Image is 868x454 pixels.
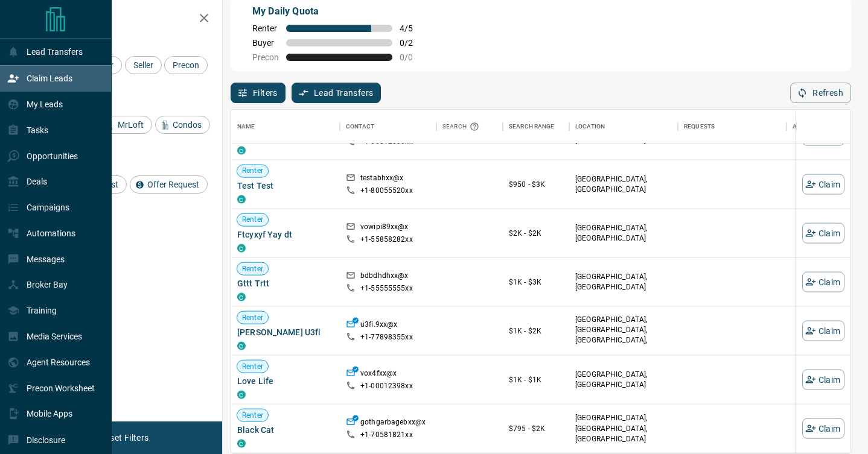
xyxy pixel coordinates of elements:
span: Precon [168,60,203,70]
div: condos.ca [237,195,246,204]
span: Renter [237,166,268,176]
span: Condos [168,120,206,130]
span: Offer Request [143,180,203,189]
button: Lead Transfers [292,83,381,103]
span: 0 / 2 [400,38,426,48]
div: condos.ca [237,391,246,399]
div: condos.ca [237,244,246,253]
span: Ftcyxyf Yay dt [237,229,334,241]
p: $2K - $2K [509,228,563,239]
div: MrLoft [100,116,152,134]
span: Renter [237,410,268,420]
p: [GEOGRAPHIC_DATA], [GEOGRAPHIC_DATA] [575,174,672,195]
div: Name [237,110,255,143]
p: My Daily Quota [252,4,426,19]
span: Precon [252,52,279,62]
div: Location [569,110,678,143]
p: gothgarbagebxx@x [360,417,426,430]
span: Renter [237,312,268,323]
p: +1- 77898355xx [360,332,413,342]
button: Claim [802,418,844,439]
p: bdbdhdhxx@x [360,271,408,283]
p: [GEOGRAPHIC_DATA], [GEOGRAPHIC_DATA] [575,223,672,244]
p: testabhxx@x [360,173,403,186]
button: Claim [802,370,844,390]
button: Claim [802,174,844,195]
button: Claim [802,321,844,341]
p: u3fi.9xx@x [360,320,397,332]
div: Search Range [509,110,555,143]
button: Claim [802,223,844,244]
span: Seller [129,60,158,70]
span: Gttt Trtt [237,277,334,289]
span: 4 / 5 [400,24,426,33]
p: vowipi89xx@x [360,222,409,235]
span: Love Life [237,375,334,387]
div: Location [575,110,605,143]
p: +1- 70581821xx [360,430,413,440]
p: [GEOGRAPHIC_DATA], [GEOGRAPHIC_DATA], [GEOGRAPHIC_DATA] [575,413,672,444]
div: Name [231,110,340,143]
p: +1- 55858282xx [360,235,413,245]
p: $950 - $3K [509,179,563,190]
div: condos.ca [237,342,246,350]
div: condos.ca [237,440,246,448]
div: Requests [678,110,787,143]
p: $1K - $1K [509,374,563,385]
p: +1- 55555555xx [360,283,413,294]
span: Black Cat [237,424,334,436]
span: Renter [237,263,268,274]
div: Seller [125,56,162,74]
div: Search [442,110,482,143]
button: Reset Filters [92,427,156,448]
div: Condos [155,116,210,134]
span: Renter [237,215,268,225]
span: Renter [237,361,268,371]
p: +1- 80055520xx [360,186,413,196]
span: MrLoft [113,120,148,130]
button: Claim [802,125,844,146]
p: [GEOGRAPHIC_DATA], [GEOGRAPHIC_DATA] [575,125,672,145]
p: $795 - $2K [509,423,563,434]
p: $1K - $3K [509,277,563,288]
button: Refresh [790,83,851,103]
div: condos.ca [237,147,246,155]
div: Contact [346,110,374,143]
span: Buyer [252,38,279,48]
h2: Filters [39,12,210,27]
span: Renter [252,24,279,33]
span: Test Test [237,180,334,192]
p: vox4fxx@x [360,368,397,381]
p: [GEOGRAPHIC_DATA], [GEOGRAPHIC_DATA] [575,370,672,390]
div: Search Range [503,110,569,143]
div: Requests [684,110,715,143]
div: Contact [340,110,436,143]
p: +1- 00012398xx [360,381,413,391]
span: 0 / 0 [400,52,426,62]
div: Precon [164,56,208,74]
div: condos.ca [237,293,246,301]
span: [PERSON_NAME] U3fi [237,326,334,338]
p: +1- 53512533xx [360,137,413,147]
button: Claim [802,272,844,292]
p: [GEOGRAPHIC_DATA], [GEOGRAPHIC_DATA] [575,272,672,292]
p: $1K - $2K [509,326,563,336]
p: [GEOGRAPHIC_DATA], [GEOGRAPHIC_DATA], [GEOGRAPHIC_DATA], [GEOGRAPHIC_DATA] | [GEOGRAPHIC_DATA] [575,315,672,367]
div: Offer Request [130,175,208,194]
button: Filters [231,83,286,103]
